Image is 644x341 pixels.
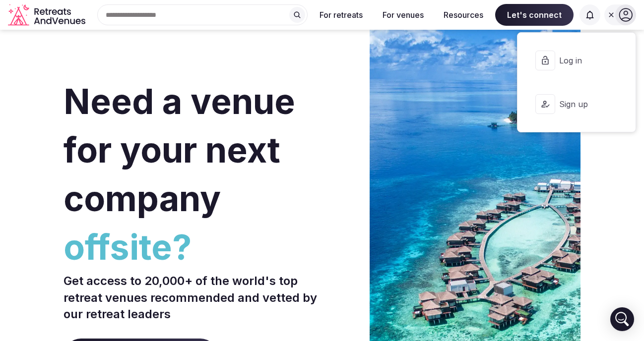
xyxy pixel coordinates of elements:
button: Log in [525,41,628,80]
span: offsite? [64,223,318,272]
button: Resources [436,4,491,26]
button: Sign up [525,84,628,124]
span: Let's connect [495,4,574,26]
p: Get access to 20,000+ of the world's top retreat venues recommended and vetted by our retreat lea... [64,273,318,323]
span: Sign up [559,99,607,110]
div: Open Intercom Messenger [610,307,634,331]
button: For retreats [312,4,371,26]
span: Need a venue for your next company [64,80,295,220]
svg: Retreats and Venues company logo [8,4,87,26]
span: Log in [559,55,607,66]
button: For venues [375,4,432,26]
a: Visit the homepage [8,4,87,26]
